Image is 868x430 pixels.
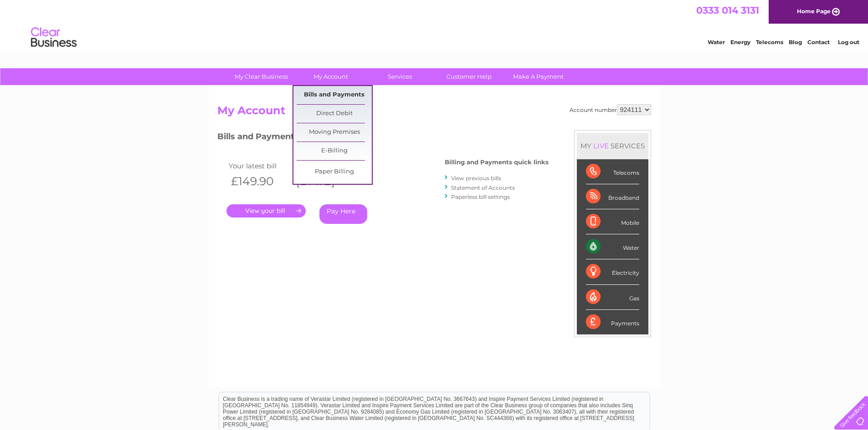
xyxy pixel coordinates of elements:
a: Bills and Payments [297,86,372,104]
div: Clear Business is a trading name of Verastar Limited (registered in [GEOGRAPHIC_DATA] No. 3667643... [219,5,650,44]
div: Account number [570,104,651,115]
h2: My Account [217,104,651,121]
td: Invoice date [292,160,357,172]
h4: Billing and Payments quick links [445,159,549,166]
a: Energy [730,39,750,46]
h3: Bills and Payments [217,130,549,146]
a: Blog [789,39,802,46]
a: My Clear Business [224,68,299,85]
div: Electricity [586,259,639,284]
img: logo.png [31,24,77,51]
div: LIVE [591,142,611,150]
a: Pay Here [319,204,367,224]
a: 0333 014 3131 [696,5,759,16]
div: Payments [586,310,639,334]
div: MY SERVICES [577,133,648,159]
a: Statement of Accounts [451,184,515,191]
a: Services [362,68,437,85]
div: Water [586,234,639,259]
th: £149.90 [226,172,292,191]
a: Contact [807,39,830,46]
a: Direct Debit [297,105,372,123]
div: Mobile [586,209,639,234]
th: [DATE] [292,172,357,191]
a: Moving Premises [297,123,372,142]
a: Paperless bill settings [451,193,510,200]
a: E-Billing [297,142,372,160]
td: Your latest bill [226,160,292,172]
a: My Account [293,68,368,85]
div: Telecoms [586,159,639,184]
a: Telecoms [756,39,783,46]
a: Make A Payment [501,68,576,85]
a: . [226,204,306,218]
a: Log out [838,39,859,46]
a: Customer Help [431,68,507,85]
a: Paper Billing [297,163,372,181]
a: Water [708,39,725,46]
div: Gas [586,285,639,310]
div: Broadband [586,184,639,209]
a: View previous bills [451,175,501,182]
